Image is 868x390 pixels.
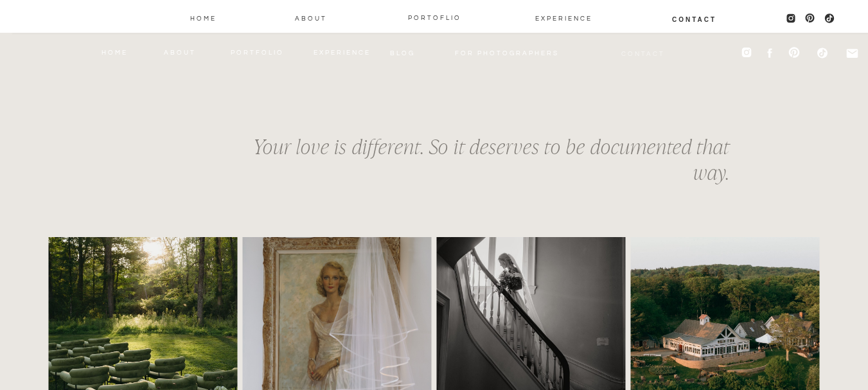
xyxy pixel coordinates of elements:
[444,47,571,57] a: FOR photographers
[671,13,718,24] a: Contact
[190,12,218,22] a: Home
[389,47,416,57] a: blog
[403,12,466,22] a: PORTOFLIO
[314,46,362,57] a: EXPERIENCE
[535,12,582,22] a: EXPERIENCE
[101,46,129,57] a: Home
[294,12,328,22] a: About
[231,46,259,57] a: PORTFOLIO
[163,46,197,57] a: About
[216,134,730,179] h2: Your love is different. So it deserves to be documented that way.
[620,48,666,58] a: Contact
